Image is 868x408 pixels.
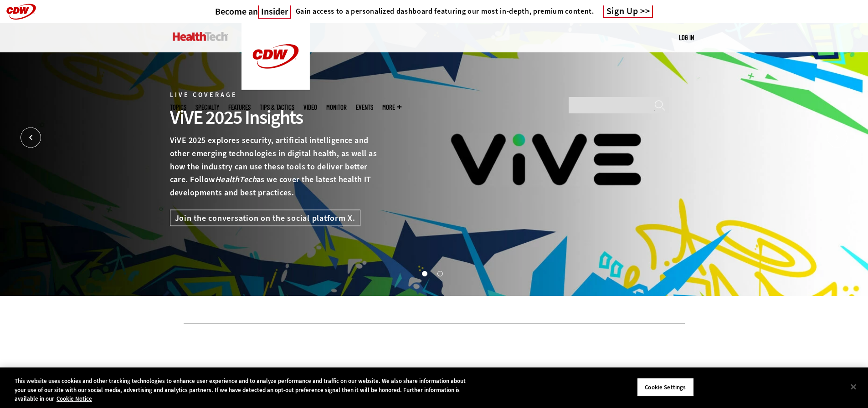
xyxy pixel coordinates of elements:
div: ViVE 2025 Insights [170,105,381,130]
h3: Become an [215,6,291,17]
a: Become anInsider [215,6,291,17]
button: Next [827,127,847,148]
div: This website uses cookies and other tracking technologies to enhance user experience and to analy... [15,377,478,403]
h4: Gain access to a personalized dashboard featuring our most in-depth, premium content. [296,7,594,16]
a: Join the conversation on the social platform X. [170,209,360,226]
button: Close [843,377,863,397]
iframe: advertisement [268,337,600,378]
a: Sign Up [603,5,653,18]
img: Home [173,32,228,41]
a: MonITor [326,104,347,111]
em: HealthTech [215,174,257,185]
span: More [382,104,401,111]
img: Home [241,23,310,90]
div: User menu [679,33,694,42]
button: Cookie Settings [637,377,694,397]
span: Specialty [195,104,219,111]
a: Gain access to a personalized dashboard featuring our most in-depth, premium content. [291,7,594,16]
span: Topics [170,104,186,111]
button: Prev [21,127,41,148]
a: Tips & Tactics [260,104,294,111]
button: 2 of 2 [437,271,442,275]
a: Events [356,104,373,111]
a: Log in [679,33,694,41]
a: More information about your privacy [56,395,92,403]
a: Features [228,104,251,111]
button: 1 of 2 [422,271,426,275]
span: Insider [258,5,291,19]
a: Video [303,104,317,111]
a: CDW [241,83,310,92]
p: ViVE 2025 explores security, artificial intelligence and other emerging technologies in digital h... [170,134,381,199]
